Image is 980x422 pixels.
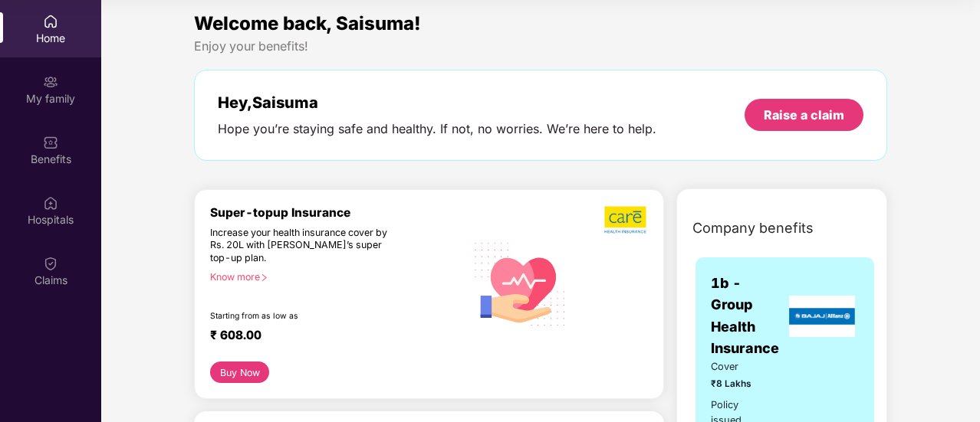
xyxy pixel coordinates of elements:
[210,361,269,383] button: Buy Now
[194,38,887,54] div: Enjoy your benefits!
[210,227,400,265] div: Increase your health insurance cover by Rs. 20L with [PERSON_NAME]’s super top-up plan.
[711,377,767,391] span: ₹8 Lakhs
[764,106,844,123] div: Raise a claim
[43,74,58,90] img: svg+xml;base64,PHN2ZyB3aWR0aD0iMjAiIGhlaWdodD0iMjAiIHZpZXdCb3g9IjAgMCAyMCAyMCIgZmlsbD0ibm9uZSIgeG...
[789,296,855,337] img: insurerLogo
[210,271,456,282] div: Know more
[604,205,648,234] img: b5dec4f62d2307b9de63beb79f102df3.png
[218,93,656,112] div: Hey, Saisuma
[43,256,58,271] img: svg+xml;base64,PHN2ZyBpZD0iQ2xhaW0iIHhtbG5zPSJodHRwOi8vd3d3LnczLm9yZy8yMDAwL3N2ZyIgd2lkdGg9IjIwIi...
[260,273,268,282] span: right
[692,218,814,239] span: Company benefits
[210,311,400,322] div: Starting from as low as
[210,328,450,346] div: ₹ 608.00
[465,227,575,339] img: svg+xml;base64,PHN2ZyB4bWxucz0iaHR0cDovL3d3dy53My5vcmcvMjAwMC9zdmciIHhtbG5zOnhsaW5rPSJodHRwOi8vd3...
[210,205,465,220] div: Super-topup Insurance
[711,273,785,359] span: 1b - Group Health Insurance
[43,135,58,150] img: svg+xml;base64,PHN2ZyBpZD0iQmVuZWZpdHMiIHhtbG5zPSJodHRwOi8vd3d3LnczLm9yZy8yMDAwL3N2ZyIgd2lkdGg9Ij...
[218,121,656,137] div: Hope you’re staying safe and healthy. If not, no worries. We’re here to help.
[194,12,421,34] span: Welcome back, Saisuma!
[43,195,58,211] img: svg+xml;base64,PHN2ZyBpZD0iSG9zcGl0YWxzIiB4bWxucz0iaHR0cDovL3d3dy53My5vcmcvMjAwMC9zdmciIHdpZHRoPS...
[43,14,58,29] img: svg+xml;base64,PHN2ZyBpZD0iSG9tZSIgeG1sbnM9Imh0dHA6Ly93d3cudzMub3JnLzIwMDAvc3ZnIiB3aWR0aD0iMjAiIG...
[711,359,767,375] span: Cover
